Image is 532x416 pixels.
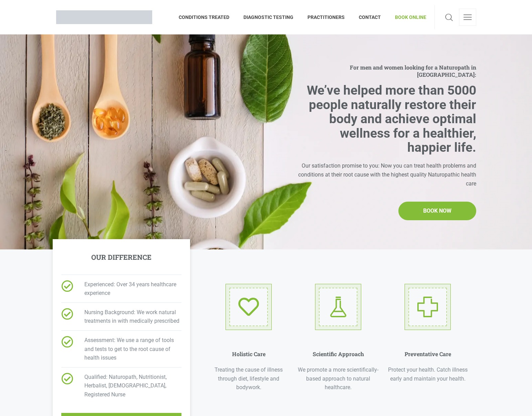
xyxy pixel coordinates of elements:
[295,83,476,154] h2: We’ve helped more than 5000 people naturally restore their body and achieve optimal wellness for ...
[76,280,181,298] span: Experienced: Over 34 years healthcare experience
[352,5,388,29] a: CONTACT
[301,5,352,29] a: PRACTITIONERS
[76,308,181,326] span: Nursing Background: We work natural treatments in with medically prescribed
[443,9,455,26] a: Search
[388,5,426,29] a: BOOK ONLINE
[386,365,469,383] p: Protect your health. Catch illness early and maintain your health.
[232,351,265,357] h6: Holistic Care
[388,12,426,23] span: BOOK ONLINE
[405,351,451,357] h6: Preventative Care
[295,64,476,78] span: For men and women looking for a Naturopath in [GEOGRAPHIC_DATA]:
[179,5,237,29] a: CONDITIONS TREATED
[76,336,181,362] span: Assessment: We use a range of tools and tests to get to the root cause of health issues
[56,10,152,24] img: Brisbane Naturopath
[237,5,301,29] a: DIAGNOSTIC TESTING
[56,5,152,29] a: Brisbane Naturopath
[91,253,152,261] h5: OUR DIFFERENCE
[179,12,237,23] span: CONDITIONS TREATED
[423,206,451,215] span: BOOK NOW
[301,12,352,23] span: PRACTITIONERS
[76,373,181,399] span: Qualified: Naturopath, Nutritionist, Herbalist, [DEMOGRAPHIC_DATA], Registered Nurse
[398,202,476,220] a: BOOK NOW
[352,12,388,23] span: CONTACT
[297,365,379,392] p: We promote a more scientifically-based approach to natural healthcare.
[237,12,301,23] span: DIAGNOSTIC TESTING
[313,351,364,357] h6: Scientific Approach
[295,161,476,188] div: Our satisfaction promise to you: Now you can treat health problems and conditions at their root c...
[207,365,290,392] p: Treating the cause of illness through diet, lifestyle and bodywork.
